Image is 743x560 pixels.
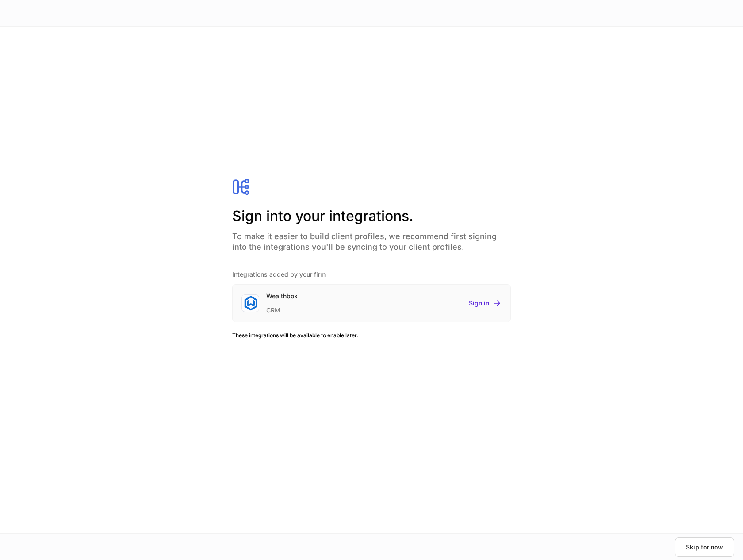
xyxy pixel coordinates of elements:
[232,226,511,252] h4: To make it easier to build client profiles, we recommend first signing into the integrations you'...
[469,299,502,308] button: Sign in
[686,544,723,550] div: Skip for now
[232,270,511,279] h5: Integrations added by your firm
[232,206,511,226] h2: Sign into your integrations.
[232,331,511,339] h6: These integrations will be available to enable later.
[266,301,298,315] div: CRM
[675,537,734,557] button: Skip for now
[266,292,298,301] div: Wealthbox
